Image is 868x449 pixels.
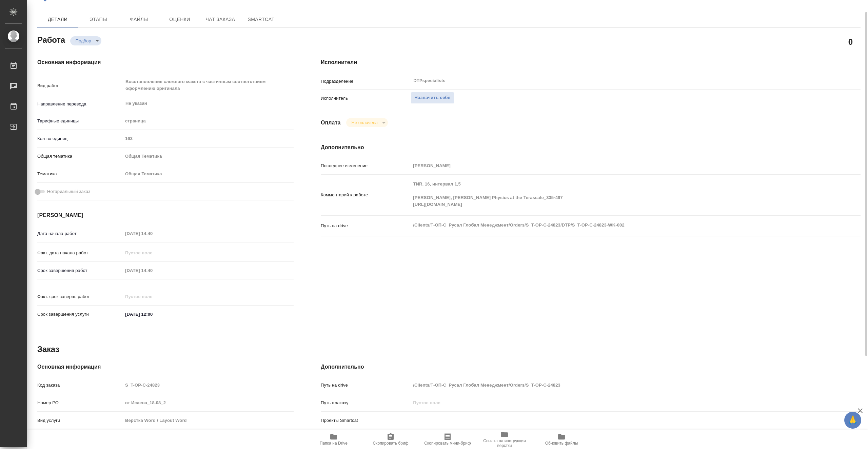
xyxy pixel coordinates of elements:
input: Пустое поле [123,266,182,275]
p: Дата начала работ [37,230,123,237]
input: Пустое поле [411,380,815,390]
input: Пустое поле [123,398,294,408]
p: Путь к заказу [321,399,411,406]
span: Ссылка на инструкции верстки [480,438,529,448]
p: Общая тематика [37,153,123,160]
p: Путь на drive [321,222,411,229]
input: Пустое поле [123,248,182,258]
p: Срок завершения услуги [37,311,123,318]
textarea: /Clients/Т-ОП-С_Русал Глобал Менеджмент/Orders/S_T-OP-C-24823/DTP/S_T-OP-C-24823-WK-002 [411,219,815,231]
input: Пустое поле [123,380,294,390]
button: Подбор [74,38,93,44]
p: Тарифные единицы [37,118,123,124]
span: Детали [41,15,74,24]
p: Путь на drive [321,382,411,389]
input: Пустое поле [123,292,182,301]
p: Направление перевода [37,101,123,108]
p: Проекты Smartcat [321,417,411,424]
span: Файлы [123,15,155,24]
div: страница [123,115,294,127]
span: Чат заказа [204,15,237,24]
span: Обновить файлы [545,441,578,446]
span: Оценки [163,15,196,24]
button: Не оплачена [350,120,380,125]
h4: Исполнители [321,58,861,66]
h4: Дополнительно [321,143,861,152]
p: Вид услуги [37,417,123,424]
button: Ссылка на инструкции верстки [476,430,533,449]
p: Исполнитель [321,95,411,102]
input: Пустое поле [411,398,815,408]
h2: Заказ [37,344,59,355]
p: Факт. срок заверш. работ [37,293,123,300]
p: Последнее изменение [321,162,411,169]
span: Этапы [82,15,115,24]
input: Пустое поле [411,161,815,171]
h4: Основная информация [37,58,294,66]
p: Комментарий к работе [321,192,411,198]
p: Тематика [37,171,123,177]
button: Обновить файлы [533,430,590,449]
h4: [PERSON_NAME] [37,211,294,219]
button: Скопировать мини-бриф [419,430,476,449]
button: Скопировать бриф [362,430,419,449]
span: Назначить себя [414,94,450,102]
input: Пустое поле [123,415,294,425]
span: Нотариальный заказ [47,188,90,195]
button: 🙏 [844,412,861,429]
p: Факт. дата начала работ [37,250,123,256]
span: Скопировать бриф [373,441,408,446]
div: Подбор [70,36,101,45]
textarea: TNR, 16, интервал 1,5 [PERSON_NAME], [PERSON_NAME] Physics at the Terascale_335-497 [URL][DOMAIN_... [411,178,815,210]
button: Назначить себя [411,92,454,104]
span: SmartCat [245,15,277,24]
input: Пустое поле [123,229,182,238]
div: Общая Тематика [123,168,294,180]
h2: Работа [37,33,65,45]
p: Подразделение [321,78,411,85]
h2: 0 [848,36,853,47]
span: Папка на Drive [320,441,348,446]
input: Пустое поле [123,134,294,143]
button: Папка на Drive [305,430,362,449]
p: Срок завершения работ [37,267,123,274]
p: Код заказа [37,382,123,389]
p: Вид работ [37,82,123,89]
p: Номер РО [37,399,123,406]
h4: Основная информация [37,363,294,371]
input: ✎ Введи что-нибудь [123,309,182,319]
span: 🙏 [847,413,859,427]
h4: Дополнительно [321,363,861,371]
h4: Оплата [321,119,341,127]
div: Общая Тематика [123,151,294,162]
p: Кол-во единиц [37,135,123,142]
span: Скопировать мини-бриф [424,441,471,446]
div: Подбор [346,118,388,127]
